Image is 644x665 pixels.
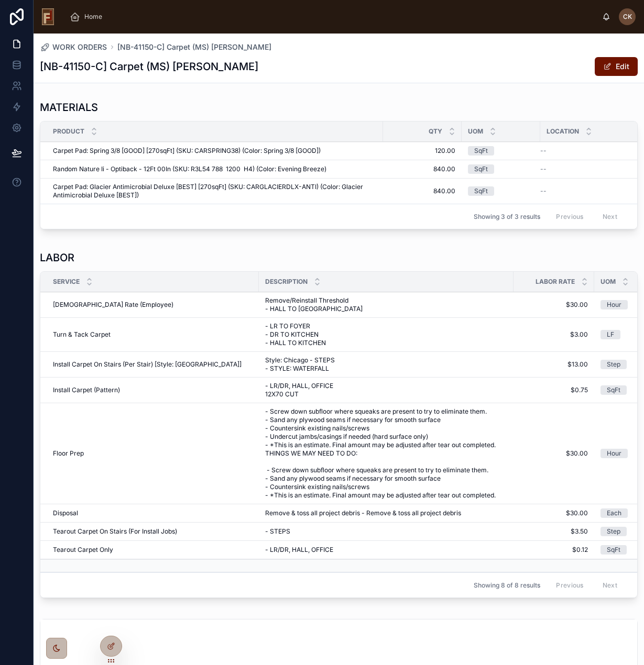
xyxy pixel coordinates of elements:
[474,581,540,590] span: Showing 8 of 8 results
[53,546,113,554] span: Tearout Carpet Only
[520,360,588,369] span: $13.00
[520,330,588,339] span: $3.00
[53,147,321,155] span: Carpet Pad: Spring 3/8 [GOOD] [270sqFt] (SKU: CARSPRING38) (Color: Spring 3/8 [GOOD])
[53,360,242,369] span: Install Carpet On Stairs (Per Stair) [Style: [GEOGRAPHIC_DATA]]
[607,508,621,518] div: Each
[607,330,614,339] div: LF
[53,509,78,517] span: Disposal
[84,13,102,21] span: Home
[52,42,107,52] span: WORK ORDERS
[265,546,333,554] span: - LR/DR, HALL, OFFICE
[520,527,588,536] span: $3.50
[389,147,455,155] span: 120.00
[540,147,547,155] span: --
[536,278,575,286] span: Labor Rate
[474,213,540,221] span: Showing 3 of 3 results
[53,386,120,394] span: Install Carpet (Pattern)
[53,449,84,458] span: Floor Prep
[389,165,455,173] span: 840.00
[520,449,588,458] span: $30.00
[623,13,632,21] span: CK
[53,301,173,309] span: [DEMOGRAPHIC_DATA] Rate (Employee)
[520,301,588,309] span: $30.00
[53,278,80,286] span: Service
[547,127,579,136] span: Location
[67,7,110,26] a: Home
[540,187,547,195] span: --
[53,527,177,536] span: Tearout Carpet On Stairs (For Install Jobs)
[53,183,377,199] span: Carpet Pad: Glacier Antimicrobial Deluxe [BEST] [270sqFt] (SKU: CARGLACIERDLX-ANTI) (Color: Glaci...
[601,278,616,286] span: UOM
[520,386,588,394] span: $0.75
[607,385,620,395] div: SqFt
[40,100,98,115] h1: MATERIALS
[520,509,588,517] span: $30.00
[265,322,428,347] span: - LR TO FOYER - DR TO KITCHEN - HALL TO KITCHEN
[389,187,455,195] span: 840.00
[429,127,442,136] span: Qty
[53,165,326,173] span: Random Nature Ii - Optiback - 12Ft 00In (SKU: R3L54 788 1200 H4) (Color: Evening Breeze)
[607,545,620,555] div: SqFt
[474,186,488,196] div: SqFt
[40,42,107,52] a: WORK ORDERS
[595,57,638,76] button: Edit
[53,127,84,136] span: Product
[265,356,400,373] span: Style: Chicago - STEPS - STYLE: WATERFALL
[117,42,271,52] a: [NB-41150-C] Carpet (MS) [PERSON_NAME]
[607,300,621,309] div: Hour
[53,330,111,339] span: Turn & Tack Carpet
[607,527,620,536] div: Step
[474,164,488,174] div: SqFt
[265,278,308,286] span: Description
[540,165,547,173] span: --
[265,382,368,398] span: - LR/DR, HALL, OFFICE 12X70 CUT
[607,360,620,369] div: Step
[607,449,621,458] div: Hour
[265,527,290,536] span: - STEPS
[42,8,54,25] img: App logo
[265,407,507,500] span: - Screw down subfloor where squeaks are present to try to eliminate them. - Sand any plywood seam...
[468,127,483,136] span: UOM
[265,509,461,517] span: Remove & toss all project debris - Remove & toss all project debris
[474,146,488,156] div: SqFt
[520,546,588,554] span: $0.12
[40,59,258,74] h1: [NB-41150-C] Carpet (MS) [PERSON_NAME]
[265,296,447,313] span: Remove/Reinstall Threshold - HALL TO [GEOGRAPHIC_DATA]
[62,5,602,28] div: scrollable content
[40,250,74,265] h1: LABOR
